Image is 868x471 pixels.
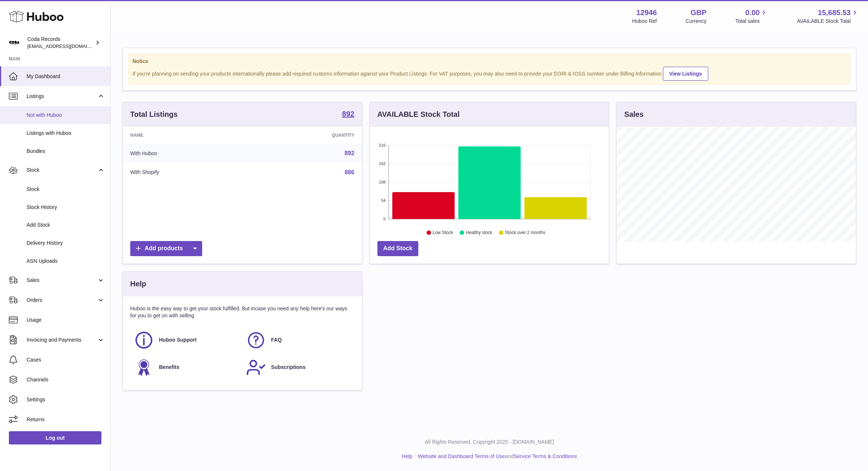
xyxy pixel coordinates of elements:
td: With Huboo [123,144,252,163]
span: Orders [27,297,97,304]
span: Settings [27,396,105,403]
th: Quantity [252,127,362,144]
span: Subscriptions [271,364,305,371]
a: 892 [342,110,354,119]
a: FAQ [246,330,351,350]
span: AVAILABLE Stock Total [797,18,859,25]
span: Huboo Support [159,336,197,343]
h3: Help [130,279,146,289]
h3: Sales [624,109,643,119]
a: Add products [130,241,202,256]
a: Subscriptions [246,357,351,377]
span: Listings [27,93,97,100]
text: 108 [379,180,385,184]
a: Benefits [134,357,239,377]
a: Website and Dashboard Terms of Use [418,453,505,459]
a: 886 [345,169,355,175]
th: Name [123,127,252,144]
span: Stock [27,167,97,174]
a: View Listings [663,67,708,81]
span: 15,685.53 [818,8,851,18]
span: Invoicing and Payments [27,336,97,343]
li: and [415,453,577,460]
span: FAQ [271,336,282,343]
strong: Notice [132,58,846,65]
span: Total sales [735,18,768,25]
span: Stock [27,186,105,193]
text: 54 [381,198,385,203]
text: 162 [379,161,385,166]
span: Benefits [159,364,179,371]
text: Healthy stock [466,230,492,235]
a: Huboo Support [134,330,239,350]
h3: Total Listings [130,109,178,119]
span: Delivery History [27,240,105,247]
span: ASN Uploads [27,258,105,265]
h3: AVAILABLE Stock Total [377,109,460,119]
span: 0.00 [746,8,760,18]
text: 0 [383,217,385,221]
div: Huboo Ref [632,18,657,25]
text: Stock over 2 months [505,230,545,235]
strong: GBP [691,8,706,18]
span: Usage [27,317,105,324]
strong: 12946 [636,8,657,18]
span: My Dashboard [27,73,105,80]
text: 216 [379,143,385,147]
div: If you're planning on sending your products internationally please add required customs informati... [132,66,846,81]
a: 15,685.53 AVAILABLE Stock Total [797,8,859,25]
p: All Rights Reserved. Copyright 2025 - [DOMAIN_NAME] [117,439,862,446]
span: Listings with Huboo [27,130,105,137]
a: Service Terms & Conditions [513,453,577,459]
div: Currency [686,18,707,25]
span: Add Stock [27,221,105,228]
span: Bundles [27,148,105,155]
span: [EMAIL_ADDRESS][DOMAIN_NAME] [27,43,108,49]
text: Low Stock [433,230,453,235]
img: haz@pcatmedia.com [9,37,20,48]
span: Cases [27,356,105,363]
span: Returns [27,416,105,423]
div: Coda Records [27,36,94,50]
p: Huboo is the easy way to get your stock fulfilled. But incase you need any help here's our ways f... [130,305,355,319]
a: Add Stock [377,241,418,256]
a: 0.00 Total sales [735,8,768,25]
td: With Shopify [123,163,252,182]
span: Stock History [27,204,105,211]
a: 892 [345,150,355,156]
a: Log out [9,431,101,444]
span: Not with Huboo [27,112,105,119]
span: Sales [27,277,97,284]
strong: 892 [342,110,354,118]
a: Help [402,453,412,459]
span: Channels [27,376,105,383]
